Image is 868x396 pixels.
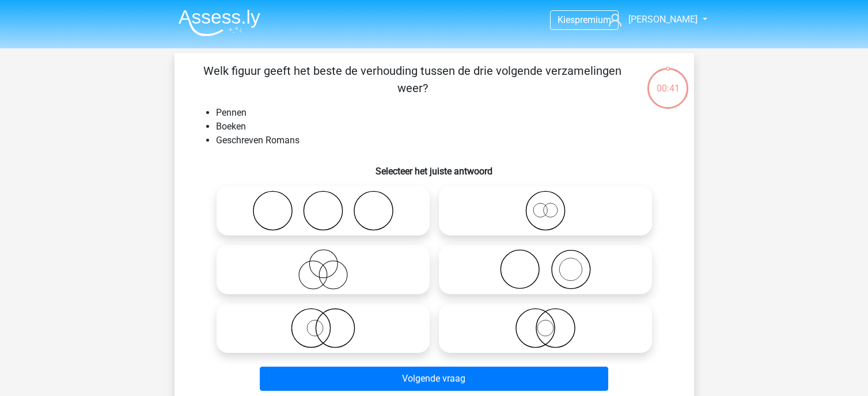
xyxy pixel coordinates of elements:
span: Kies [558,14,575,25]
button: Volgende vraag [260,367,608,391]
a: Kiespremium [551,12,618,28]
li: Geschreven Romans [216,134,676,147]
li: Boeken [216,120,676,134]
h6: Selecteer het juiste antwoord [193,157,676,177]
li: Pennen [216,106,676,120]
span: premium [575,14,611,25]
p: Welk figuur geeft het beste de verhouding tussen de drie volgende verzamelingen weer? [193,62,632,97]
span: [PERSON_NAME] [628,14,698,25]
div: 00:41 [646,67,689,96]
a: [PERSON_NAME] [604,13,699,26]
img: Assessly [179,9,260,36]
